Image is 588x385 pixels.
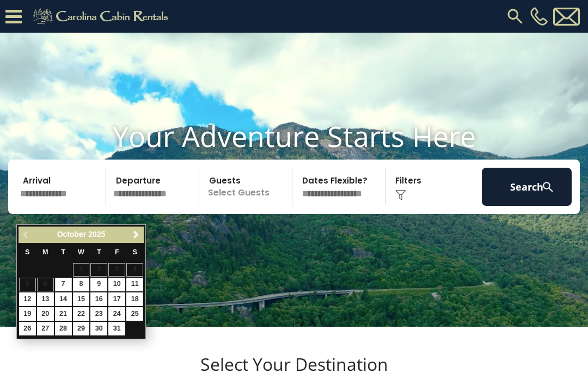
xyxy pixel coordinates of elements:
[37,322,54,335] a: 27
[73,278,90,291] a: 8
[73,307,90,321] a: 22
[505,7,525,26] img: search-regular.svg
[55,278,72,291] a: 7
[19,292,36,306] a: 12
[482,168,572,206] button: Search
[73,292,90,306] a: 15
[133,248,137,256] span: Saturday
[27,5,177,27] img: Khaki-logo.png
[90,278,107,291] a: 9
[395,190,406,200] img: filter--v1.png
[126,292,143,306] a: 18
[108,278,125,291] a: 10
[73,322,90,335] a: 29
[108,307,125,321] a: 24
[55,307,72,321] a: 21
[126,307,143,321] a: 25
[19,307,36,321] a: 19
[55,292,72,306] a: 14
[55,322,72,335] a: 28
[108,292,125,306] a: 17
[88,230,105,239] span: 2025
[57,230,87,239] span: October
[129,228,143,242] a: Next
[132,230,140,239] span: Next
[8,119,580,153] h1: Your Adventure Starts Here
[90,307,107,321] a: 23
[108,322,125,335] a: 31
[37,307,54,321] a: 20
[25,248,29,256] span: Sunday
[115,248,119,256] span: Friday
[203,168,292,206] p: Select Guests
[61,248,65,256] span: Tuesday
[528,7,550,26] a: [PHONE_NUMBER]
[78,248,84,256] span: Wednesday
[90,322,107,335] a: 30
[97,248,101,256] span: Thursday
[90,292,107,306] a: 16
[541,180,555,194] img: search-regular-white.png
[42,248,48,256] span: Monday
[37,292,54,306] a: 13
[126,278,143,291] a: 11
[19,322,36,335] a: 26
